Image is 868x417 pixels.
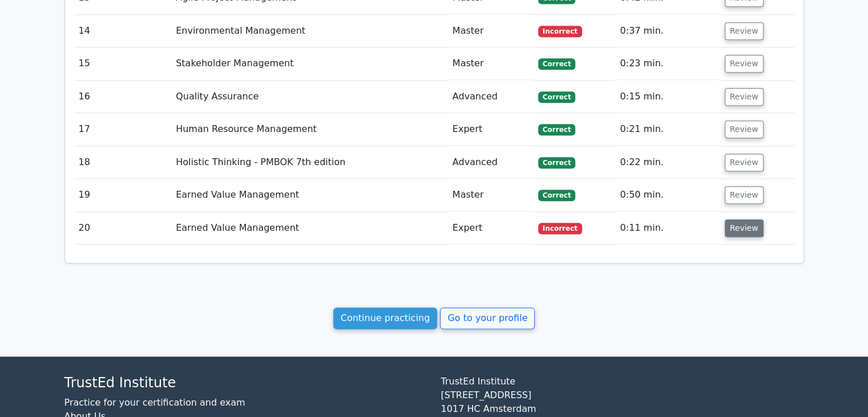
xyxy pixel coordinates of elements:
[538,223,582,234] span: Incorrect
[615,81,720,113] td: 0:15 min.
[538,124,575,135] span: Correct
[74,47,172,80] td: 15
[615,179,720,211] td: 0:50 min.
[448,81,534,113] td: Advanced
[615,113,720,146] td: 0:21 min.
[538,58,575,70] span: Correct
[538,26,582,37] span: Incorrect
[448,179,534,211] td: Master
[74,113,172,146] td: 17
[74,15,172,47] td: 14
[171,47,448,80] td: Stakeholder Management
[538,190,575,201] span: Correct
[615,212,720,244] td: 0:11 min.
[74,81,172,113] td: 16
[615,15,720,47] td: 0:37 min.
[538,157,575,169] span: Correct
[171,81,448,113] td: Quality Assurance
[171,179,448,211] td: Earned Value Management
[725,88,764,106] button: Review
[74,179,172,211] td: 19
[448,113,534,146] td: Expert
[615,47,720,80] td: 0:23 min.
[74,146,172,179] td: 18
[725,186,764,204] button: Review
[171,146,448,179] td: Holistic Thinking - PMBOK 7th edition
[448,15,534,47] td: Master
[725,154,764,171] button: Review
[333,307,438,329] a: Continue practicing
[448,146,534,179] td: Advanced
[725,219,764,237] button: Review
[725,22,764,40] button: Review
[171,113,448,146] td: Human Resource Management
[171,15,448,47] td: Environmental Management
[171,212,448,244] td: Earned Value Management
[538,91,575,103] span: Correct
[725,55,764,73] button: Review
[448,47,534,80] td: Master
[615,146,720,179] td: 0:22 min.
[64,397,245,408] a: Practice for your certification and exam
[725,121,764,138] button: Review
[64,375,427,391] h4: TrustEd Institute
[448,212,534,244] td: Expert
[74,212,172,244] td: 20
[440,307,535,329] a: Go to your profile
